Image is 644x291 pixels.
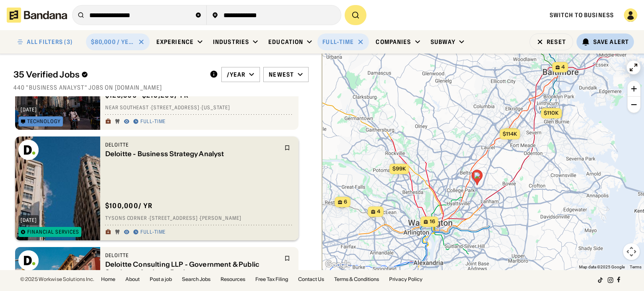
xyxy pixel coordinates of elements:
div: Industries [213,38,249,46]
a: Switch to Business [550,11,614,19]
div: Companies [376,38,411,46]
div: ALL FILTERS (3) [27,39,73,45]
span: 6 [344,198,347,206]
a: Search Jobs [182,277,210,282]
div: Save Alert [593,38,629,46]
a: Terms & Conditions [334,277,379,282]
a: Resources [221,277,245,282]
span: Map data ©2025 Google [579,265,625,269]
div: Subway [431,38,456,46]
a: Free Tax Filing [255,277,288,282]
div: Full-time [140,118,166,125]
div: /year [227,71,246,78]
div: Experience [156,38,194,46]
div: $80,000 / year [91,38,135,46]
div: [DATE] [21,107,37,112]
div: Deloitte - Business Strategy Analyst [105,150,279,158]
div: Education [268,38,303,46]
div: Newest [269,71,294,78]
a: Open this area in Google Maps (opens a new window) [324,259,352,270]
div: 35 Verified Jobs [13,70,203,80]
a: About [125,277,140,282]
div: Full-time [140,229,166,236]
div: Full-time [322,38,354,46]
a: Home [101,277,115,282]
img: Deloitte logo [18,250,39,270]
span: 4 [561,64,565,71]
div: Near Southeast · [STREET_ADDRESS] · [US_STATE] [105,105,293,111]
a: Terms (opens in new tab) [630,265,641,269]
img: Bandana logotype [7,8,67,23]
div: © 2025 Workwise Solutions Inc. [20,277,94,282]
span: $99k [392,165,406,172]
a: Post a job [150,277,172,282]
div: Technology [27,119,61,124]
span: $114k [503,131,517,137]
div: Financial Services [27,229,79,234]
a: Contact Us [298,277,324,282]
span: 16 [430,218,435,225]
img: Deloitte logo [18,140,39,160]
span: $110k [544,110,558,116]
div: $ 100,000 / yr [105,201,153,210]
span: 4 [377,208,380,215]
div: Tysons Corner · [STREET_ADDRESS] · [PERSON_NAME] [105,215,293,222]
div: [DATE] [21,218,37,223]
button: Map camera controls [623,243,640,260]
img: Google [324,259,352,270]
div: Deloitte [105,252,279,259]
div: Reset [547,39,566,45]
div: 440 "Business Analyst" jobs on [DOMAIN_NAME] [13,84,309,91]
div: Deloitte Consulting LLP - Government & Public Services - Analyst - Business [105,260,279,276]
div: Deloitte [105,142,279,148]
a: Privacy Policy [389,277,423,282]
div: grid [13,96,309,270]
